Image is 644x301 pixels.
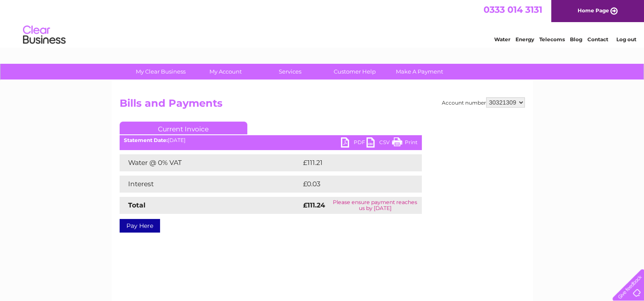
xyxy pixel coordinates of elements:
h2: Bills and Payments [120,97,525,114]
a: CSV [366,137,392,150]
a: Blog [570,36,582,43]
a: Contact [587,36,608,43]
a: 0333 014 3131 [484,4,542,15]
td: Water @ 0% VAT [120,154,301,171]
a: My Clear Business [126,64,196,80]
a: Services [255,64,325,80]
td: Please ensure payment reaches us by [DATE] [329,197,422,214]
a: PDF [341,137,366,150]
a: Telecoms [539,36,565,43]
a: Make A Payment [384,64,455,80]
a: My Account [190,64,260,80]
td: £111.21 [301,154,404,171]
a: Pay Here [120,219,160,233]
strong: Total [128,201,146,209]
a: Current Invoice [120,122,247,134]
a: Print [392,137,418,150]
strong: £111.24 [303,201,325,209]
td: £0.03 [301,176,402,193]
a: Log out [616,36,636,43]
img: logo.png [23,22,66,48]
td: Interest [120,176,301,193]
a: Energy [515,36,534,43]
a: Water [494,36,510,43]
a: Customer Help [320,64,390,80]
div: [DATE] [120,137,422,143]
div: Account number [442,97,525,108]
div: Clear Business is a trading name of Verastar Limited (registered in [GEOGRAPHIC_DATA] No. 3667643... [121,5,524,41]
b: Statement Date: [124,137,168,143]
